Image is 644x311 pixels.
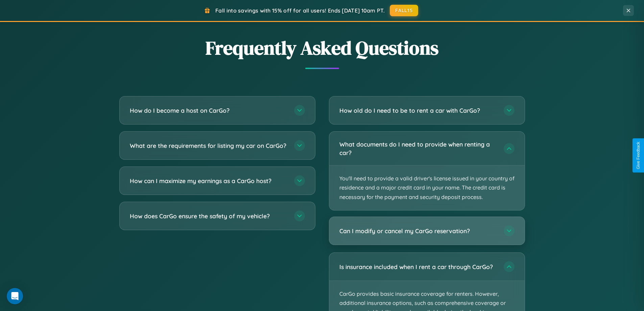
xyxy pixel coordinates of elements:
h3: How do I become a host on CarGo? [130,106,287,115]
h3: Is insurance included when I rent a car through CarGo? [339,263,497,271]
h3: How can I maximize my earnings as a CarGo host? [130,177,287,185]
h3: What are the requirements for listing my car on CarGo? [130,141,287,150]
h3: How old do I need to be to rent a car with CarGo? [339,106,497,115]
div: Open Intercom Messenger [7,288,23,304]
h3: What documents do I need to provide when renting a car? [339,140,497,157]
div: Give Feedback [636,142,641,169]
button: FALL15 [390,5,418,16]
h2: Frequently Asked Questions [119,35,525,61]
span: Fall into savings with 15% off for all users! Ends [DATE] 10am PT. [215,7,385,14]
h3: How does CarGo ensure the safety of my vehicle? [130,212,287,220]
h3: Can I modify or cancel my CarGo reservation? [339,227,497,235]
p: You'll need to provide a valid driver's license issued in your country of residence and a major c... [329,165,525,210]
